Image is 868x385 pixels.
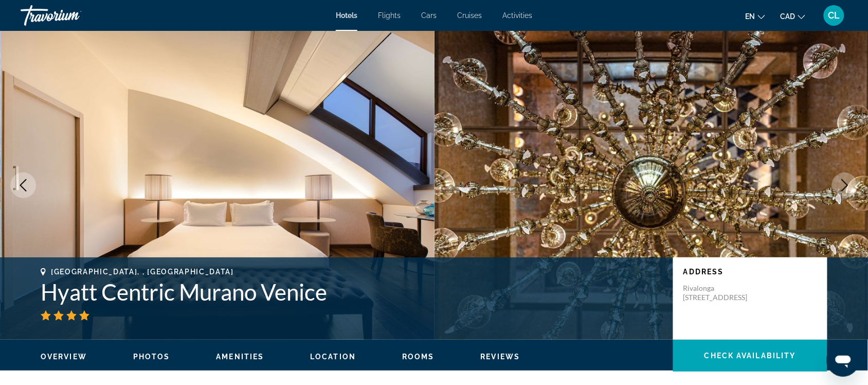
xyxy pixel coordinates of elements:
[502,11,532,20] a: Activities
[402,353,435,361] span: Rooms
[832,172,858,198] button: Next image
[21,2,123,29] a: Travorium
[746,12,755,21] span: en
[683,284,766,302] p: Rivalonga [STREET_ADDRESS]
[310,352,356,361] button: Location
[421,11,437,20] a: Cars
[310,353,356,361] span: Location
[481,353,520,361] span: Reviews
[827,344,860,377] iframe: Bouton de lancement de la fenêtre de messagerie
[781,12,795,21] span: CAD
[51,268,234,276] span: [GEOGRAPHIC_DATA], , [GEOGRAPHIC_DATA]
[41,352,87,361] button: Overview
[41,353,87,361] span: Overview
[336,11,357,20] a: Hotels
[828,10,840,21] span: CL
[673,340,827,372] button: Check Availability
[746,9,765,24] button: Change language
[216,353,264,361] span: Amenities
[781,9,805,24] button: Change currency
[457,11,482,20] a: Cruises
[216,352,264,361] button: Amenities
[481,352,520,361] button: Reviews
[10,172,36,198] button: Previous image
[378,11,401,20] a: Flights
[133,352,170,361] button: Photos
[704,352,796,360] span: Check Availability
[683,268,817,276] p: Address
[821,5,847,26] button: User Menu
[402,352,435,361] button: Rooms
[133,353,170,361] span: Photos
[41,278,663,305] h1: Hyatt Centric Murano Venice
